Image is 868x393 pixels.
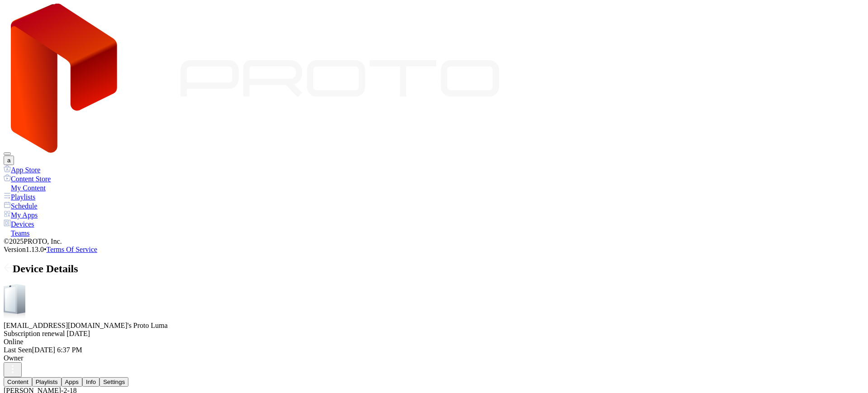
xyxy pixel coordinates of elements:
[4,174,864,183] a: Content Store
[61,377,82,387] button: Apps
[4,322,864,330] div: [EMAIL_ADDRESS][DOMAIN_NAME]'s Proto Luma
[86,379,96,385] div: Info
[4,246,47,253] span: Version 1.13.0 •
[13,263,78,275] span: Device Details
[4,183,864,192] a: My Content
[4,201,864,210] a: Schedule
[4,210,864,219] a: My Apps
[4,192,864,201] a: Playlists
[99,377,128,387] button: Settings
[4,237,864,246] div: © 2025 PROTO, Inc.
[47,246,98,253] a: Terms Of Service
[4,228,864,237] a: Teams
[4,330,864,338] div: Subscription renewal [DATE]
[32,377,61,387] button: Playlists
[4,165,864,174] a: App Store
[4,156,14,165] button: a
[103,379,125,385] div: Settings
[4,219,864,228] a: Devices
[4,354,864,362] div: Owner
[4,377,32,387] button: Content
[4,338,864,346] div: Online
[4,346,864,354] div: Last Seen [DATE] 6:37 PM
[82,377,99,387] button: Info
